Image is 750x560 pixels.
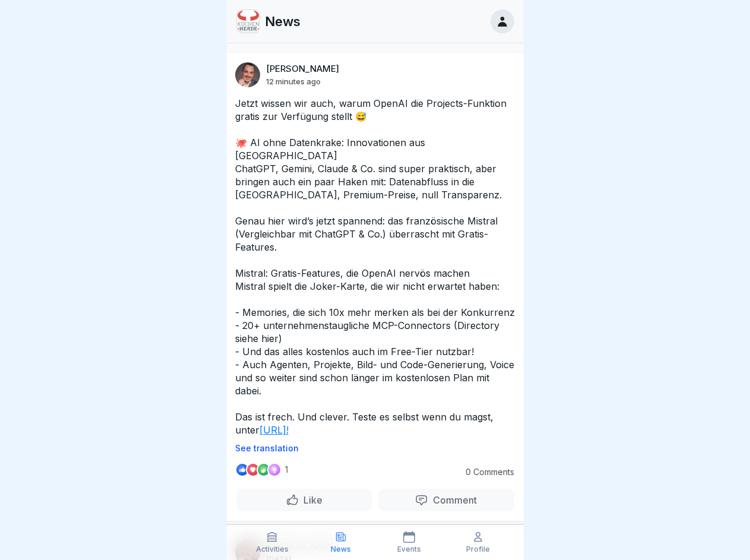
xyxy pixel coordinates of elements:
p: Activities [256,545,289,553]
p: News [331,545,351,553]
p: Events [397,545,421,553]
p: 12 minutes ago [266,77,321,86]
p: 1 [285,465,288,474]
p: [PERSON_NAME] [266,64,339,74]
p: Comment [428,494,477,506]
img: vyjpw951skg073owmonln6kd.png [237,10,260,33]
a: [URL]! [260,424,289,436]
p: See translation [235,444,515,453]
p: Jetzt wissen wir auch, warum OpenAI die Projects-Funktion gratis zur Verfügung stellt 😅 🐙 AI ohne... [235,97,515,436]
p: News [265,14,300,29]
p: 0 Comments [449,467,514,477]
p: Profile [466,545,490,553]
p: Like [299,494,322,506]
